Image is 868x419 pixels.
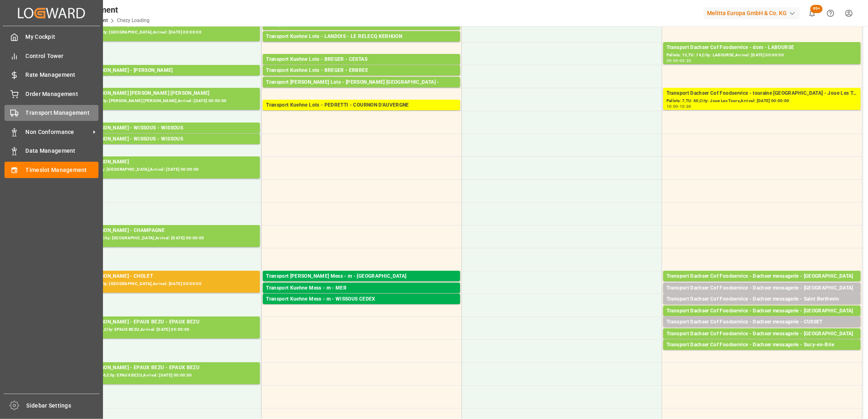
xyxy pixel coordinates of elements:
span: Order Management [26,90,99,98]
div: 10:00 [667,105,678,108]
div: Pallets: 3,TU: 847,City: [GEOGRAPHIC_DATA],Arrival: [DATE] 00:00:00 [66,75,257,82]
div: Pallets: ,TU: 154,City: LE RELECQ KERHUON,Arrival: [DATE] 00:00:00 [266,41,457,48]
div: Transport Kuehne Lots - LANDOIS - LE RELECQ KERHUON [266,33,457,41]
div: Transport Dachser Cof Foodservice - touraine [GEOGRAPHIC_DATA] - Joue Les Tours [667,89,857,98]
div: 10:30 [680,105,691,108]
div: Transport [PERSON_NAME] - WISSOUS - WISSOUS [66,124,257,132]
div: Transport [PERSON_NAME] [PERSON_NAME] [PERSON_NAME] [66,89,257,98]
a: My Cockpit [4,29,98,45]
span: Control Tower [26,52,99,60]
div: Transport [PERSON_NAME] - [PERSON_NAME] [66,67,257,75]
div: Transport Dachser Cof Foodservice - dom - LABOURSE [667,44,857,52]
div: Transport Kuehne Mess - m - WISSOUS CEDEX [266,295,457,303]
div: Pallets: ,TU: 6,City: MER,Arrival: [DATE] 00:00:00 [266,292,457,299]
div: Transport Kuehne Lots - PEDRETTI - COURNON D'AUVERGNE [266,101,457,109]
div: Pallets: ,TU: 71,City: [GEOGRAPHIC_DATA],Arrival: [DATE] 00:00:00 [66,166,257,173]
div: 09:30 [680,59,691,62]
div: Pallets: 23,TU: 1176,City: EPAUX BEZU,Arrival: [DATE] 00:00:00 [66,372,257,379]
div: Pallets: 24,TU: 565,City: EPAUX BEZU,Arrival: [DATE] 00:00:00 [66,326,257,333]
a: Transport Management [4,105,98,121]
div: - [678,59,680,62]
div: Transport Dachser Cof Foodservice - Dachser messagerie - [GEOGRAPHIC_DATA] [667,272,857,281]
div: Transport Kuehne Lots - BREGER - CESTAS [266,56,457,64]
div: Pallets: 1,TU: ,City: [GEOGRAPHIC_DATA],Arrival: [DATE] 00:00:00 [667,338,857,345]
button: Melitta Europa GmbH & Co. KG [704,5,803,21]
span: My Cockpit [26,33,99,41]
div: Transport [PERSON_NAME] [66,158,257,166]
div: Pallets: 7,TU: 60,City: Joue Les Tours,Arrival: [DATE] 00:00:00 [667,98,857,105]
div: Transport [PERSON_NAME] - WISSOUS - WISSOUS [66,135,257,143]
div: Pallets: 3,TU: 311,City: [GEOGRAPHIC_DATA],Arrival: [DATE] 00:00:00 [266,64,457,71]
div: Transport Dachser Cof Foodservice - Dachser messagerie - [GEOGRAPHIC_DATA] [667,330,857,338]
div: Pallets: ,TU: 120,City: [GEOGRAPHIC_DATA],Arrival: [DATE] 00:00:00 [667,315,857,322]
span: Non Conformance [26,128,90,136]
div: Pallets: ,TU: 77,City: [GEOGRAPHIC_DATA],Arrival: [DATE] 00:00:00 [667,326,857,333]
div: Pallets: 2,TU: 20,City: [GEOGRAPHIC_DATA],Arrival: [DATE] 00:00:00 [667,292,857,299]
div: Transport [PERSON_NAME] Mess - m - [GEOGRAPHIC_DATA] [266,272,457,281]
button: show 100 new notifications [803,4,821,22]
div: Pallets: 1,TU: 69,City: [PERSON_NAME] [PERSON_NAME],Arrival: [DATE] 00:00:00 [66,98,257,105]
a: Control Tower [4,48,98,64]
a: Rate Management [4,67,98,83]
div: Pallets: 1,TU: 89,City: ,Arrival: [DATE] 00:00:00 [266,87,457,94]
div: Pallets: 1,TU: 132,City: [GEOGRAPHIC_DATA],Arrival: [DATE] 00:00:00 [667,281,857,288]
div: Transport Dachser Cof Foodservice - Dachser messagerie - Saint Berthevin [667,295,857,303]
div: Transport Dachser Cof Foodservice - Dachser messagerie - [GEOGRAPHIC_DATA] [667,284,857,292]
div: Pallets: ,TU: 188,City: [GEOGRAPHIC_DATA],Arrival: [DATE] 00:00:00 [66,29,257,36]
span: 99+ [810,5,823,13]
div: Transport Kuehne Lots - BREGER - ERBREE [266,67,457,75]
div: Transport [PERSON_NAME] Lots - [PERSON_NAME] [GEOGRAPHIC_DATA] - [266,78,457,87]
span: Transport Management [26,109,99,117]
div: Pallets: 1,TU: 11,City: [GEOGRAPHIC_DATA],Arrival: [DATE] 00:00:00 [667,303,857,310]
div: Pallets: 4,TU: 174,City: [GEOGRAPHIC_DATA],Arrival: [DATE] 00:00:00 [66,235,257,242]
div: Pallets: 5,TU: 179,City: ERBREE,Arrival: [DATE] 00:00:00 [266,75,457,82]
div: - [678,105,680,108]
div: Transport [PERSON_NAME] - CHOLET [66,272,257,281]
div: Transport Kuehne Mess - m - MER [266,284,457,292]
div: 09:00 [667,59,678,62]
div: Transport Dachser Cof Foodservice - Dachser messagerie - Sucy-en-Brie [667,341,857,349]
span: Timeslot Management [26,166,99,174]
div: Pallets: 10,TU: ,City: WISSOUS,Arrival: [DATE] 00:00:00 [66,143,257,150]
div: Transport [PERSON_NAME] - CHAMPAGNE [66,227,257,235]
div: Transport Dachser Cof Foodservice - Dachser messagerie - [GEOGRAPHIC_DATA] [667,307,857,315]
span: Data Management [26,147,99,155]
div: Pallets: 20,TU: 562,City: WISSOUS,Arrival: [DATE] 00:00:00 [66,132,257,139]
div: Pallets: 1,TU: 95,City: [GEOGRAPHIC_DATA],Arrival: [DATE] 00:00:00 [667,349,857,356]
span: Sidebar Settings [27,401,100,410]
div: Transport [PERSON_NAME] - EPAUX BEZU - EPAUX BEZU [66,318,257,326]
a: Data Management [4,143,98,159]
div: Pallets: 7,TU: 42,City: COURNON D'AUVERGNE,Arrival: [DATE] 00:00:00 [266,109,457,116]
div: Pallets: 13,TU: 14,City: LABOURSE,Arrival: [DATE] 00:00:00 [667,52,857,59]
div: Melitta Europa GmbH & Co. KG [704,7,800,19]
div: Pallets: ,TU: 35,City: [GEOGRAPHIC_DATA],Arrival: [DATE] 00:00:00 [266,281,457,288]
div: Pallets: 6,TU: 342,City: PLAINTEL,Arrival: [DATE] 00:00:00 [266,29,457,36]
a: Order Management [4,86,98,102]
div: Pallets: 2,TU: ,City: WISSOUS CEDEX,Arrival: [DATE] 00:00:00 [266,303,457,310]
div: Transport [PERSON_NAME] - EPAUX BEZU - EPAUX BEZU [66,364,257,372]
div: Transport Dachser Cof Foodservice - Dachser messagerie - CUSSET [667,318,857,326]
button: Help Center [821,4,840,22]
span: Rate Management [26,71,99,79]
a: Timeslot Management [4,162,98,178]
div: Pallets: ,TU: 194,City: [GEOGRAPHIC_DATA],Arrival: [DATE] 00:00:00 [66,281,257,288]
